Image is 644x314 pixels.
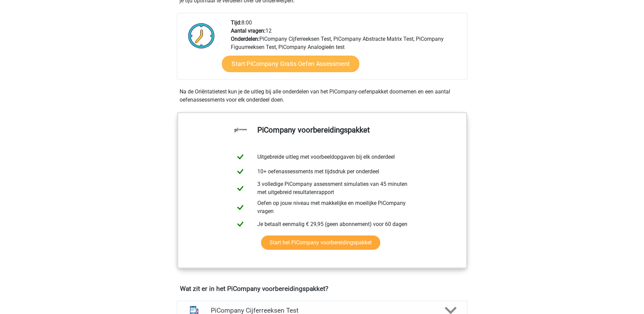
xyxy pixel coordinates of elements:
img: Klok [184,19,219,53]
b: Aantal vragen: [231,28,265,34]
h4: Wat zit er in het PiCompany voorbereidingspakket? [180,285,464,293]
div: 8:00 12 PiCompany Cijferreeksen Test, PiCompany Abstracte Matrix Test, PiCompany Figuurreeksen Te... [226,19,467,79]
b: Onderdelen: [231,36,259,42]
div: Na de Oriëntatietest kun je de uitleg bij alle onderdelen van het PiCompany-oefenpakket doornemen... [177,88,467,104]
b: Tijd: [231,19,241,26]
a: Start PiCompany Gratis Oefen Assessment [222,56,359,72]
a: Start het PiCompany voorbereidingspakket [261,235,380,250]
